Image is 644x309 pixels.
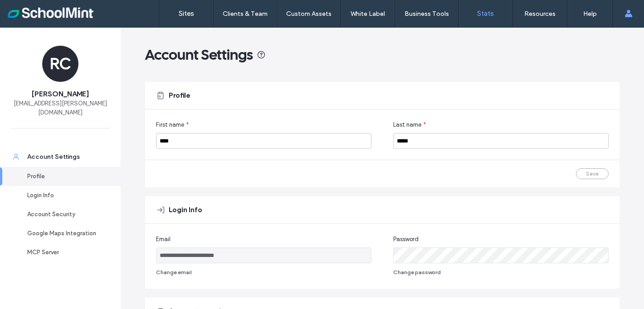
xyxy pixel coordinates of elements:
[393,267,441,278] button: Change password
[393,133,609,149] input: Last name
[524,10,556,18] label: Resources
[27,191,102,200] div: Login Info
[32,89,89,99] span: [PERSON_NAME]
[27,152,102,162] div: Account Settings
[393,235,419,244] span: Password
[156,235,171,244] span: Email
[169,90,190,100] span: Profile
[223,10,268,18] label: Clients & Team
[286,10,332,18] label: Custom Assets
[156,120,184,129] span: First name
[27,229,102,238] div: Google Maps Integration
[156,247,371,263] input: Email
[27,172,102,181] div: Profile
[583,10,597,18] label: Help
[405,10,449,18] label: Business Tools
[156,267,192,278] button: Change email
[145,46,253,64] span: Account Settings
[42,46,78,82] div: RC
[477,10,494,18] label: Stats
[27,248,102,257] div: MCP Server
[179,10,194,18] label: Sites
[351,10,385,18] label: White Label
[21,6,39,14] span: Help
[11,99,110,117] span: [EMAIL_ADDRESS][PERSON_NAME][DOMAIN_NAME]
[27,210,102,219] div: Account Security
[393,120,421,129] span: Last name
[393,247,609,263] input: Password
[156,133,371,149] input: First name
[169,205,202,215] span: Login Info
